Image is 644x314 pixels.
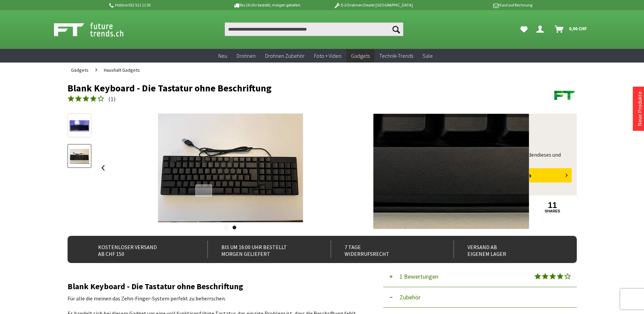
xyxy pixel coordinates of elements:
[71,67,89,73] span: Gadgets
[100,63,143,77] a: Haushalt Gadgets
[68,95,116,103] a: (1)
[331,241,439,258] div: 7 Tage Widerrufsrecht
[111,95,114,102] span: 1
[309,49,346,63] a: Foto + Video
[68,83,475,93] h1: Blank Keyboard - Die Tastatur ohne Beschriftung
[418,49,438,63] a: Sale
[314,52,342,59] span: Foto + Video
[108,95,116,102] span: ( )
[454,241,562,258] div: Versand ab eigenem Lager
[423,52,433,59] span: Sale
[68,282,363,291] h2: Blank Keyboard - Die Tastatur ohne Beschriftung
[108,1,214,9] p: Hotline 032 511 11 03
[389,22,403,36] button: Suchen
[85,241,193,258] div: Kostenloser Versand ab CHF 150
[379,52,413,59] span: Technik-Trends
[214,1,320,9] p: Bis 16 Uhr bestellt, morgen geliefert.
[517,22,531,36] a: Meine Favoriten
[351,52,370,59] span: Gadgets
[68,63,92,77] a: Gadgets
[214,49,232,63] a: Neu
[70,120,89,132] img: Vorschau: Blank Keyboard - Die Tastatur ohne Beschriftung
[529,209,576,213] a: shares
[232,49,260,63] a: Drohnen
[569,23,587,34] span: 0,00 CHF
[320,1,426,9] p: DJI Drohnen Dealer [GEOGRAPHIC_DATA]
[260,49,309,63] a: Drohnen Zubehör
[529,202,576,209] a: 11
[68,294,363,302] p: Für alle die meinen das Zehn-Finger-System perfekt zu beherrschen.
[553,83,577,107] img: Futuretrends
[426,1,532,9] p: Kauf auf Rechnung
[374,49,418,63] a: Technik-Trends
[218,52,227,59] span: Neu
[54,21,139,38] img: Shop Futuretrends - zur Startseite wechseln
[534,22,549,36] a: Dein Konto
[237,52,256,59] span: Drohnen
[207,241,316,258] div: Bis um 16:00 Uhr bestellt Morgen geliefert
[104,67,140,73] span: Haushalt Gadgets
[346,49,374,63] a: Gadgets
[552,22,590,36] a: Warenkorb
[383,287,577,308] button: Zubehör
[383,266,577,287] button: 1 Bewertungen
[265,52,305,59] span: Drohnen Zubehör
[636,91,643,126] a: Neue Produkte
[225,22,403,36] input: Produkt, Marke, Kategorie, EAN, Artikelnummer…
